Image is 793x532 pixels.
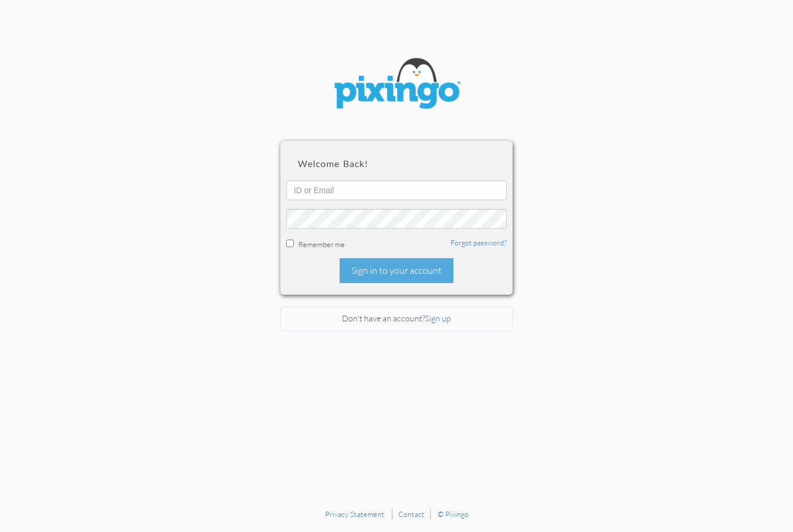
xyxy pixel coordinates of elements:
div: Remember me [286,237,507,249]
a: © Pixingo [438,509,468,519]
a: Privacy Statement [325,509,384,519]
div: Don't have an account? [280,306,513,331]
a: Contact [398,509,424,519]
a: Forgot password? [450,238,507,247]
img: pixingo logo [327,52,466,118]
h2: Welcome back! [298,158,495,169]
div: Sign in to your account [340,258,453,283]
a: Sign up [425,313,451,323]
input: ID or Email [286,180,507,200]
